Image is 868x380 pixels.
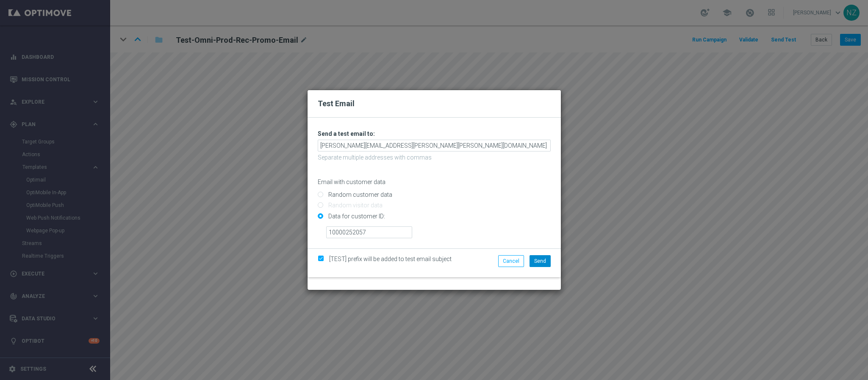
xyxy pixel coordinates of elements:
p: Separate multiple addresses with commas [318,154,551,161]
button: Cancel [498,255,524,267]
h3: Send a test email to: [318,130,551,138]
span: [TEST] prefix will be added to test email subject [329,256,452,262]
h2: Test Email [318,99,551,109]
p: Email with customer data [318,178,551,186]
button: Send [530,255,551,267]
span: Send [534,258,546,264]
input: Enter ID [326,226,412,238]
label: Random customer data [326,191,392,198]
